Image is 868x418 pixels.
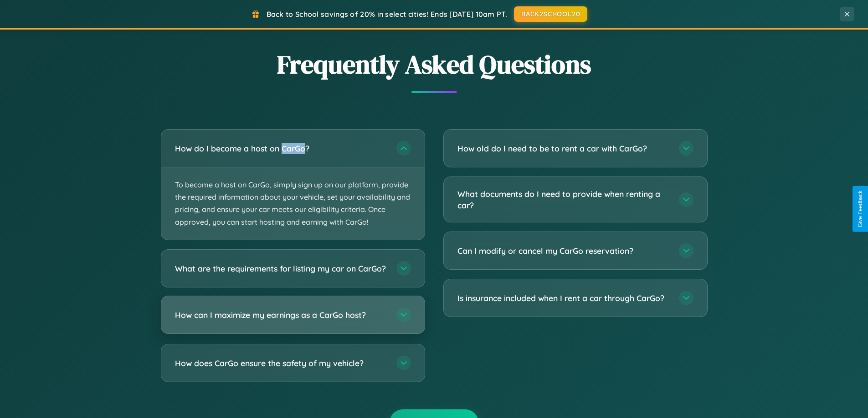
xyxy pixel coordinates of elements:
h3: Can I modify or cancel my CarGo reservation? [457,245,670,257]
h3: What documents do I need to provide when renting a car? [457,188,670,211]
h3: Is insurance included when I rent a car through CarGo? [457,292,670,304]
h3: How can I maximize my earnings as a CarGo host? [175,309,387,320]
span: Back to School savings of 20% in select cities! Ends [DATE] 10am PT. [267,10,507,19]
h3: How old do I need to be to rent a car with CarGo? [457,143,670,154]
h3: How do I become a host on CarGo? [175,143,387,154]
h3: How does CarGo ensure the safety of my vehicle? [175,357,387,368]
div: Give Feedback [857,191,863,227]
h2: Frequently Asked Questions [161,47,708,82]
p: To become a host on CarGo, simply sign up on our platform, provide the required information about... [161,167,425,240]
button: BACK2SCHOOL20 [514,6,587,22]
h3: What are the requirements for listing my car on CarGo? [175,262,387,274]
